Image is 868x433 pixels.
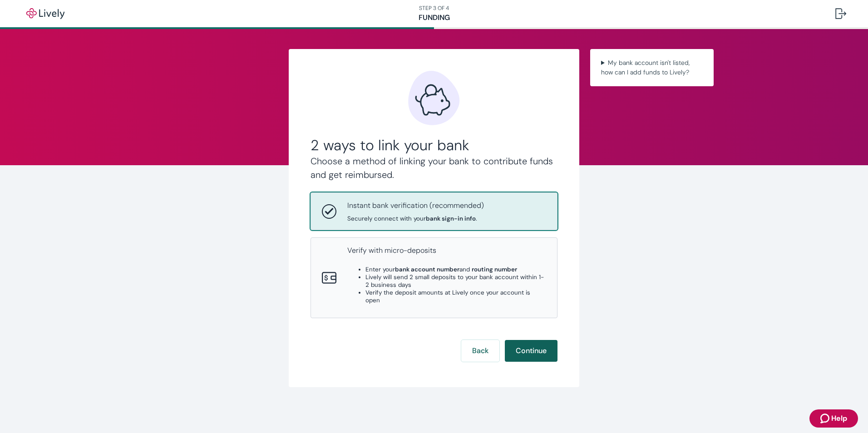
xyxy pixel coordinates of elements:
[311,154,557,182] h4: Choose a method of linking your bank to contribute funds and get reimbursed.
[426,215,476,222] strong: bank sign-in info
[322,204,336,219] svg: Instant bank verification
[347,200,484,211] p: Instant bank verification (recommended)
[311,136,557,154] h2: 2 ways to link your bank
[831,413,847,424] span: Help
[322,271,336,285] svg: Micro-deposits
[365,273,546,289] li: Lively will send 2 small deposits to your bank account within 1-2 business days
[311,193,557,230] button: Instant bank verificationInstant bank verification (recommended)Securely connect with yourbank si...
[472,266,517,273] strong: routing number
[828,3,853,25] button: Log out
[365,266,546,273] li: Enter your and
[311,238,557,318] button: Micro-depositsVerify with micro-depositsEnter yourbank account numberand routing numberLively wil...
[347,245,546,256] p: Verify with micro-deposits
[505,340,557,362] button: Continue
[395,266,459,273] strong: bank account number
[820,413,831,424] svg: Zendesk support icon
[809,409,858,428] button: Zendesk support iconHelp
[20,8,71,19] img: Lively
[461,340,499,362] button: Back
[347,215,484,222] span: Securely connect with your .
[597,56,706,79] summary: My bank account isn't listed, how can I add funds to Lively?
[365,289,546,304] li: Verify the deposit amounts at Lively once your account is open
